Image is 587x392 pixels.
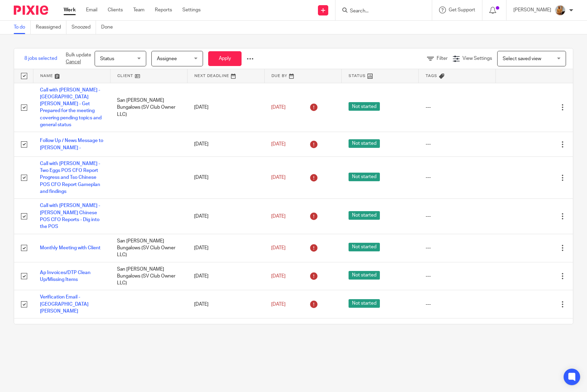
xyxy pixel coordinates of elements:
a: Clients [108,7,123,13]
span: [DATE] [271,274,286,279]
a: Call with [PERSON_NAME] - Two Eggs POS CFO Report Progress and Tso Chinese POS CFO Report Gamepla... [40,161,100,194]
a: Verification Email - [GEOGRAPHIC_DATA][PERSON_NAME] [40,295,88,314]
img: Pixie [14,6,48,15]
a: Follow Up / News Message to [PERSON_NAME] - [40,138,103,150]
td: San [PERSON_NAME] Bungalows (SV Club Owner LLC) [110,83,187,132]
span: View Settings [462,56,492,61]
td: [DATE] [187,132,264,156]
span: [DATE] [271,302,286,307]
span: [DATE] [271,105,286,110]
a: Settings [182,7,201,13]
td: San [PERSON_NAME] Bungalows (SV Club Owner LLC) [110,262,187,290]
td: [DATE] [187,199,264,234]
td: [DATE] [187,262,264,290]
span: Not started [349,299,380,308]
td: [DATE] [187,234,264,262]
span: 8 jobs selected [24,55,57,62]
div: --- [426,213,489,220]
span: Not started [349,102,380,111]
td: San [PERSON_NAME] Bungalows (SV Club Owner LLC) [110,234,187,262]
div: --- [426,273,489,280]
a: Call with [PERSON_NAME] - [GEOGRAPHIC_DATA][PERSON_NAME] - Get Prepared for the meeting covering ... [40,88,102,128]
a: Reassigned [36,21,66,34]
a: Team [133,7,145,13]
a: Cancel [66,59,81,64]
a: Monthly Meeting with Client [40,246,100,250]
td: [DATE] [187,318,264,343]
span: Tags [426,74,437,78]
span: Assignee [157,56,177,61]
a: Email [86,7,97,13]
td: [DATE] [187,83,264,132]
div: --- [426,301,489,308]
td: [DATE] [187,290,264,318]
div: --- [426,141,489,148]
div: --- [426,244,489,251]
span: Not started [349,173,380,181]
a: To do [14,21,31,34]
button: Apply [208,51,242,66]
p: Bulk update [66,52,91,66]
a: Call with [PERSON_NAME] - [PERSON_NAME] Chinese POS CFO Reports - Dig into the POS [40,203,100,229]
span: Get Support [449,8,475,12]
div: --- [426,174,489,181]
span: Not started [349,271,380,280]
span: [DATE] [271,214,286,219]
span: Status [100,56,114,61]
a: Done [101,21,118,34]
a: Reports [155,7,172,13]
td: Two Eggs [PERSON_NAME] (Two Eggs B&L LLC) [110,318,187,343]
td: [DATE] [187,156,264,199]
a: Ap Invoices/DTP Clean Up/Missing Items [40,270,90,282]
p: [PERSON_NAME] [513,7,551,13]
span: Not started [349,211,380,220]
span: [DATE] [271,175,286,180]
span: [DATE] [271,246,286,250]
span: Filter [437,56,448,61]
img: 1234.JPG [555,5,566,16]
a: Snoozed [72,21,96,34]
span: Not started [349,139,380,148]
a: Work [64,7,76,13]
span: [DATE] [271,142,286,146]
span: Select saved view [503,56,541,61]
input: Search [349,8,411,14]
span: Not started [349,243,380,251]
div: --- [426,104,489,111]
